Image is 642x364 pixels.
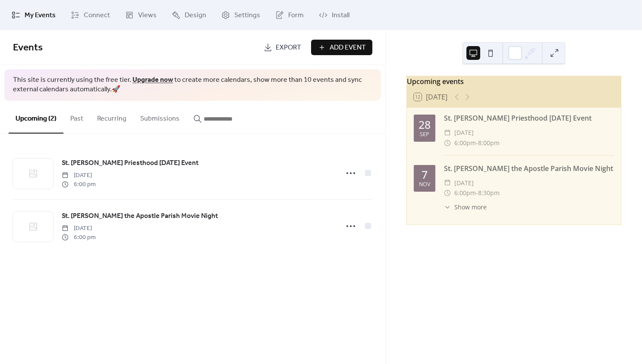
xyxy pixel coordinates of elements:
span: 6:00pm [454,138,476,148]
div: 28 [419,119,431,130]
div: 7 [422,169,428,180]
span: Show more [454,202,487,212]
div: Sep [420,132,429,137]
span: Export [276,43,301,53]
button: Submissions [133,101,186,133]
span: Views [138,10,157,21]
span: Install [332,10,349,21]
span: - [476,138,478,148]
div: St. [PERSON_NAME] Priesthood [DATE] Event [444,113,614,123]
span: Design [185,10,206,21]
span: [DATE] [454,178,474,188]
div: St. [PERSON_NAME] the Apostle Parish Movie Night [444,163,614,174]
button: Past [63,101,90,133]
span: [DATE] [454,128,474,138]
span: Form [288,10,304,21]
a: Upgrade now [132,73,173,87]
a: Install [312,3,356,27]
span: Settings [234,10,260,21]
div: ​ [444,138,451,148]
span: - [476,188,478,198]
span: St. [PERSON_NAME] Priesthood [DATE] Event [62,158,198,168]
div: ​ [444,202,451,212]
span: Events [13,38,43,57]
span: 8:00pm [478,138,500,148]
span: [DATE] [62,171,96,180]
a: Settings [215,3,267,27]
a: Connect [64,3,116,27]
span: Connect [84,10,110,21]
span: [DATE] [62,224,96,233]
a: St. [PERSON_NAME] Priesthood [DATE] Event [62,158,198,169]
span: St. [PERSON_NAME] the Apostle Parish Movie Night [62,211,218,221]
button: Add Event [311,40,372,55]
span: 6:00 pm [62,233,96,242]
div: ​ [444,188,451,198]
span: Add Event [330,43,366,53]
a: Design [165,3,213,27]
span: 6:00 pm [62,180,96,189]
a: Views [119,3,163,27]
button: ​Show more [444,202,487,212]
button: Recurring [90,101,133,133]
div: Nov [419,182,430,187]
a: My Events [5,3,62,27]
span: This site is currently using the free tier. to create more calendars, show more than 10 events an... [13,75,372,95]
div: Upcoming events [407,76,621,87]
div: ​ [444,128,451,138]
a: Export [257,40,308,55]
a: St. [PERSON_NAME] the Apostle Parish Movie Night [62,211,218,222]
div: ​ [444,178,451,188]
span: My Events [25,10,56,21]
a: Form [269,3,310,27]
button: Upcoming (2) [9,101,63,134]
span: 8:30pm [478,188,500,198]
span: 6:00pm [454,188,476,198]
